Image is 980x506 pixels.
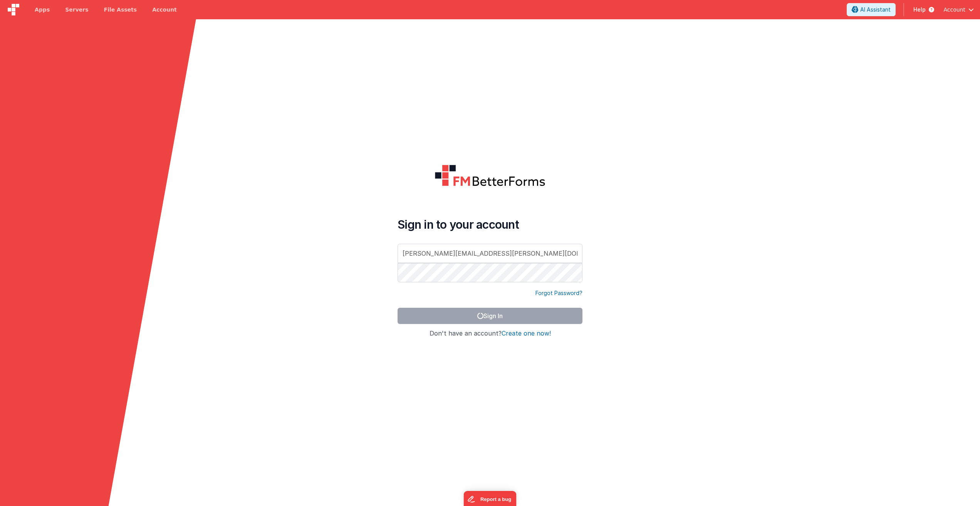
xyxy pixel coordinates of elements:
[847,3,896,16] button: AI Assistant
[943,6,965,13] span: Account
[35,6,50,13] span: Apps
[398,244,582,263] input: Email Address
[860,6,891,13] span: AI Assistant
[502,330,551,337] button: Create one now!
[65,6,88,13] span: Servers
[535,289,582,297] a: Forgot Password?
[398,308,582,324] button: Sign In
[398,218,582,231] h4: Sign in to your account
[943,6,974,13] button: Account
[398,330,582,337] h4: Don't have an account?
[104,6,137,13] span: File Assets
[913,6,926,13] span: Help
